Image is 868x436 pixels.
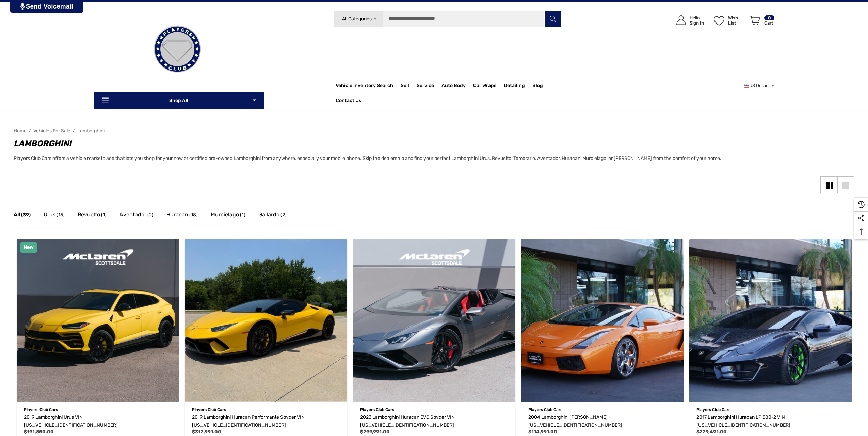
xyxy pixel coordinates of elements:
[44,210,55,219] span: Urus
[33,128,70,134] a: Vehicles For Sale
[747,9,775,35] a: Cart with 0 items
[336,82,393,90] a: Vehicle Inventory Search
[441,79,473,92] a: Auto Body
[336,97,361,105] a: Contact Us
[252,98,257,103] svg: Icon Arrow Down
[101,96,111,104] svg: Icon Line
[360,413,508,430] a: 2023 Lamborghini Huracan EVO Spyder VIN ZHWUT5ZF8PLA22487,$299,991.00
[473,82,496,90] span: Car Wraps
[544,10,561,27] button: Search
[23,244,34,250] span: New
[77,128,105,134] a: Lamborghini
[532,82,543,90] a: Blog
[696,413,845,430] a: 2017 Lamborghini Huracan LP 580-2 VIN ZHWUC2ZF6HLA06112,$229,491.00
[24,429,54,435] span: $191,850.00
[94,92,264,109] p: Shop All
[689,239,852,402] a: 2017 Lamborghini Huracan LP 580-2 VIN ZHWUC2ZF6HLA06112,$229,491.00
[690,20,704,26] p: Sign In
[185,239,347,402] a: 2019 Lamborghini Huracan Performante Spyder VIN ZHWUS4ZF3KLA11421,$312,991.00
[837,176,854,193] a: List View
[342,16,371,22] span: All Categories
[57,211,65,220] span: (15)
[24,405,172,414] p: Players Club Cars
[24,413,172,430] a: 2019 Lamborghini Urus VIN ZPBUA1ZL8KLA03403,$191,850.00
[714,16,724,26] svg: Wish List
[711,9,747,32] a: Wish List Wish List
[192,429,221,435] span: $312,991.00
[119,210,154,221] a: Button Go To Sub Category Aventador
[441,82,466,90] span: Auto Body
[353,239,515,402] a: 2023 Lamborghini Huracan EVO Spyder VIN ZHWUT5ZF8PLA22487,$299,991.00
[78,210,107,221] a: Button Go To Sub Category Revuelto
[14,210,20,219] span: All
[17,239,179,402] img: For Sale: 2019 Lamborghini Urus VIN ZPBUA1ZL8KLA03403
[17,239,179,402] a: 2019 Lamborghini Urus VIN ZPBUA1ZL8KLA03403,$191,850.00
[353,239,515,402] img: For Sale: 2023 Lamborghini Huracan EVO Spyder VIN ZHWUT5ZF8PLA22487
[690,15,704,20] p: Hello
[696,429,727,435] span: $229,491.00
[360,429,390,435] span: $299,991.00
[521,239,684,402] img: For Sale: 2004 Lamborghini Gallardo VIN ZHWGU11S74LA01220
[528,414,622,428] span: 2004 Lamborghini [PERSON_NAME] [US_VEHICLE_IDENTIFICATION_NUMBER]
[417,79,441,92] a: Service
[764,20,774,26] p: Cart
[696,405,845,414] p: Players Club Cars
[78,210,100,219] span: Revuelto
[473,79,504,92] a: Car Wraps
[166,210,198,221] a: Button Go To Sub Category Huracan
[143,15,211,83] img: Players Club | Cars For Sale
[401,82,409,90] span: Sell
[858,201,865,208] svg: Recently Viewed
[211,210,239,219] span: Murcielago
[192,414,305,428] span: 2019 Lamborghini Huracan Performante Spyder VIN [US_VEHICLE_IDENTIFICATION_NUMBER]
[24,414,118,428] span: 2019 Lamborghini Urus VIN [US_VEHICLE_IDENTIFICATION_NUMBER]
[14,128,27,134] a: Home
[258,210,287,221] a: Button Go To Sub Category Gallardo
[775,392,865,424] iframe: Tidio Chat
[185,239,347,402] img: For Sale: 2019 Lamborghini Huracan Performante Spyder VIN ZHWUS4ZF3KLA11421
[669,9,707,32] a: Sign in
[240,211,245,220] span: (1)
[14,125,854,137] nav: Breadcrumb
[373,16,378,21] svg: Icon Arrow Down
[417,82,434,90] span: Service
[147,211,154,220] span: (2)
[20,3,25,10] img: PjwhLS0gR2VuZXJhdG9yOiBHcmF2aXQuaW8gLS0+PHN2ZyB4bWxucz0iaHR0cDovL3d3dy53My5vcmcvMjAwMC9zdmciIHhtb...
[728,15,746,26] p: Wish List
[401,79,417,92] a: Sell
[258,210,279,219] span: Gallardo
[192,413,340,430] a: 2019 Lamborghini Huracan Performante Spyder VIN ZHWUS4ZF3KLA11421,$312,991.00
[858,215,865,222] svg: Social Media
[101,211,107,220] span: (1)
[360,414,455,428] span: 2023 Lamborghini Huracan EVO Spyder VIN [US_VEHICLE_IDENTIFICATION_NUMBER]
[676,15,686,25] svg: Icon User Account
[192,405,340,414] p: Players Club Cars
[528,405,676,414] p: Players Club Cars
[44,210,65,221] a: Button Go To Sub Category Urus
[504,82,525,90] span: Detailing
[334,10,383,27] a: All Categories Icon Arrow Down Icon Arrow Up
[280,211,287,220] span: (2)
[211,210,245,221] a: Button Go To Sub Category Murcielago
[528,429,557,435] span: $114,991.00
[14,154,742,163] p: Players Club Cars offers a vehicle marketplace that lets you shop for your new or certified pre-o...
[750,16,760,25] svg: Review Your Cart
[189,211,198,220] span: (18)
[854,228,868,235] svg: Top
[14,137,742,150] h1: Lamborghini
[528,413,676,430] a: 2004 Lamborghini Gallardo VIN ZHWGU11S74LA01220,$114,991.00
[696,414,790,428] span: 2017 Lamborghini Huracan LP 580-2 VIN [US_VEHICLE_IDENTIFICATION_NUMBER]
[21,211,31,220] span: (39)
[764,15,774,20] p: 0
[689,239,852,402] img: For Sale: 2017 Lamborghini Huracan LP 580-2 VIN ZHWUC2ZF6HLA06112
[119,210,146,219] span: Aventador
[521,239,684,402] a: 2004 Lamborghini Gallardo VIN ZHWGU11S74LA01220,$114,991.00
[504,79,532,92] a: Detailing
[744,79,775,92] a: USD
